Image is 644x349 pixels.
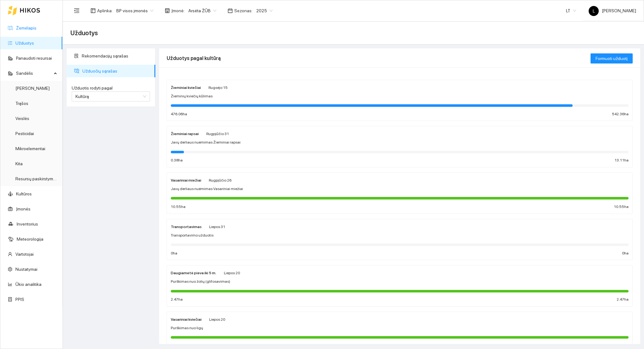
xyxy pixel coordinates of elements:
[171,157,183,163] span: 0.38 ha
[171,85,201,90] strong: Žieminiai kviečiai
[171,343,185,349] span: 83.63 ha
[234,7,253,14] span: Sezonas :
[171,93,213,99] span: Žieminių kviečių kūlimas
[256,6,273,15] span: 2025
[91,8,96,13] span: layout
[15,41,34,46] a: Užduotys
[15,86,50,91] a: [PERSON_NAME]
[15,176,58,181] a: Resursų paskirstymas
[566,6,576,15] span: LT
[97,7,113,14] span: Aplinka :
[167,265,633,307] a: Daugiametė pieva iki 5 m.Liepos 20Purškimas nuo žolių (glifosavimas)2.47ha2.47ha
[17,221,38,226] a: Inventorius
[74,54,79,58] span: solution
[614,204,629,210] span: 10.55 ha
[171,279,230,285] span: Purškimas nuo žolių (glifosavimas)
[593,6,595,16] span: L
[167,80,633,121] a: Žieminiai kviečiaiRugsėjo 15Žieminių kviečių kūlimas476.06ha542.36ha
[209,178,231,183] span: Rugpjūčio 26
[171,271,216,275] strong: Daugiametė pieva iki 5 m.
[16,206,31,211] a: Įmonės
[188,6,216,15] span: Arsėta ŽŪB
[15,131,34,136] a: Pesticidai
[612,111,629,117] span: 542.36 ha
[206,132,229,136] span: Rugpjūčio 31
[15,252,34,257] a: Vartotojai
[171,297,183,303] span: 2.47 ha
[70,4,83,17] button: menu-fold
[224,271,240,275] span: Liepos 20
[167,126,633,167] a: Žieminiai rapsaiRugpjūčio 31Javų derliaus nuėmimas Žieminiai rapsai0.38ha13.11ha
[70,28,98,38] span: Užduotys
[228,8,233,13] span: calendar
[171,139,241,145] span: Javų derliaus nuėmimas Žieminiai rapsai
[208,85,228,90] span: Rugsėjo 15
[15,161,23,166] a: Kita
[72,85,150,91] label: Užduotis rodyti pagal
[617,297,629,303] span: 2.47 ha
[622,250,629,256] span: 0 ha
[171,178,201,183] strong: Vasariniai miežiai
[171,325,203,331] span: Purškimas nuo ligų
[165,8,170,13] span: shop
[167,219,633,260] a: TransportavimasLiepos 31Transportavimo užduotis0ha0ha
[15,297,24,302] a: PPIS
[15,116,29,121] a: Veislės
[614,343,629,349] span: 83.63 ha
[596,55,628,62] span: Formuoti užduotį
[171,7,185,14] span: Įmonė :
[591,53,633,63] button: Formuoti užduotį
[82,50,150,62] span: Rekomendacijų sąrašas
[171,250,177,256] span: 0 ha
[16,25,36,30] a: Žemėlapis
[171,225,202,229] strong: Transportavimas
[82,65,150,77] span: Užduočių sąrašas
[167,172,633,214] a: Vasariniai miežiaiRugpjūčio 26Javų derliaus nuėmimas Vasariniai miežiai10.55ha10.55ha
[16,56,52,61] a: Panaudoti resursai
[75,94,89,99] span: Kultūrą
[171,111,187,117] span: 476.06 ha
[15,267,37,272] a: Nustatymai
[209,225,225,229] span: Liepos 31
[15,282,42,287] a: Ūkio analitika
[171,186,243,192] span: Javų derliaus nuėmimas Vasariniai miežiai
[15,101,28,106] a: Trąšos
[589,8,636,13] span: [PERSON_NAME]
[167,49,591,67] div: Užduotys pagal kultūrą
[171,232,214,238] span: Transportavimo užduotis
[171,317,202,322] strong: Vasariniai kviečiai
[15,146,45,151] a: Mikroelementai
[209,317,225,322] span: Liepos 20
[16,67,52,79] span: Sandėlis
[614,157,629,163] span: 13.11 ha
[17,237,43,242] a: Meteorologija
[16,191,32,196] a: Kultūros
[116,6,153,15] span: BP visos įmonės
[171,204,186,210] span: 10.55 ha
[171,132,199,136] strong: Žieminiai rapsai
[74,8,80,14] span: menu-fold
